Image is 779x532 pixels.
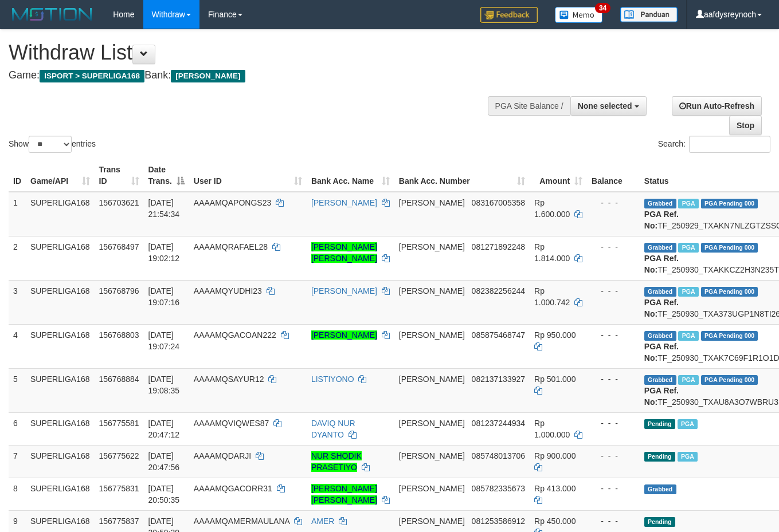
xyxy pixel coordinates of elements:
span: 156775837 [99,517,139,526]
span: Copy 082137133927 to clipboard [472,375,525,384]
span: AAAAMQVIQWES87 [194,419,269,428]
span: [PERSON_NAME] [399,198,465,207]
div: - - - [592,373,635,385]
span: [PERSON_NAME] [171,70,245,82]
span: Marked by aafsoumeymey [678,287,698,297]
span: 156703621 [99,198,139,207]
span: AAAAMQGACORR31 [194,484,272,493]
span: Rp 501.000 [534,375,576,384]
td: 7 [9,445,26,478]
span: [PERSON_NAME] [399,451,465,460]
span: 156775622 [99,451,139,460]
span: Marked by aafsoumeymey [678,452,698,462]
a: [PERSON_NAME] [311,286,377,295]
td: SUPERLIGA168 [26,236,95,280]
div: - - - [592,241,635,253]
span: Grabbed [644,287,676,297]
img: Button%20Memo.svg [555,7,603,23]
th: Date Trans.: activate to sort column descending [144,159,189,192]
span: Copy 081253586912 to clipboard [472,517,525,526]
a: [PERSON_NAME] [311,198,377,207]
img: panduan.png [620,7,678,22]
span: Marked by aafsoumeymey [678,331,698,341]
span: Grabbed [644,375,676,385]
span: PGA Pending [701,375,758,385]
span: Copy 083167005358 to clipboard [472,198,525,207]
td: 4 [9,324,26,368]
span: AAAAMQRAFAEL28 [194,242,268,251]
span: Pending [644,419,675,429]
span: Rp 450.000 [534,517,576,526]
a: LISTIYONO [311,375,354,384]
span: Marked by aafsoumeymey [678,375,698,385]
b: PGA Ref. No: [644,342,679,362]
span: Copy 081271892248 to clipboard [472,242,525,251]
span: [DATE] 21:54:34 [148,198,180,219]
b: PGA Ref. No: [644,386,679,407]
img: MOTION_logo.png [9,6,96,23]
span: PGA Pending [701,331,758,341]
a: [PERSON_NAME] [311,330,377,340]
a: DAVIQ NUR DYANTO [311,419,355,439]
span: Marked by aafsoumeymey [678,243,698,253]
span: Marked by aafchhiseyha [678,199,698,208]
td: SUPERLIGA168 [26,445,95,478]
td: SUPERLIGA168 [26,192,95,237]
a: NUR SHODIK PRASETIYO [311,451,362,472]
span: Grabbed [644,331,676,341]
b: PGA Ref. No: [644,254,679,274]
div: - - - [592,483,635,494]
td: 2 [9,236,26,280]
select: Showentries [29,136,72,153]
span: Copy 085748013706 to clipboard [472,451,525,460]
span: 156768884 [99,375,139,384]
span: ISPORT > SUPERLIGA168 [40,70,144,82]
span: AAAAMQAMERMAULANA [194,517,289,526]
span: Grabbed [644,199,676,208]
span: 156775581 [99,419,139,428]
span: [DATE] 20:47:12 [148,419,180,439]
b: PGA Ref. No: [644,210,679,230]
td: 3 [9,280,26,324]
span: Rp 1.814.000 [534,242,570,263]
span: Rp 900.000 [534,451,576,460]
span: [DATE] 19:08:35 [148,375,180,395]
span: AAAAMQSAYUR12 [194,375,264,384]
th: ID [9,159,26,192]
span: [PERSON_NAME] [399,484,465,493]
button: None selected [570,96,647,116]
span: PGA Pending [701,199,758,208]
td: 8 [9,478,26,510]
span: [PERSON_NAME] [399,419,465,428]
span: [PERSON_NAME] [399,242,465,251]
span: [DATE] 19:07:24 [148,330,180,351]
span: 156768497 [99,242,139,251]
td: SUPERLIGA168 [26,412,95,445]
span: AAAAMQGACOAN222 [194,330,276,340]
div: - - - [592,515,635,527]
div: PGA Site Balance / [488,96,570,116]
th: Bank Acc. Name: activate to sort column ascending [307,159,394,192]
span: Pending [644,452,675,462]
span: Grabbed [644,484,676,494]
span: None selected [578,101,632,111]
td: SUPERLIGA168 [26,324,95,368]
span: Rp 1.600.000 [534,198,570,219]
th: Trans ID: activate to sort column ascending [95,159,144,192]
span: Rp 1.000.000 [534,419,570,439]
div: - - - [592,329,635,341]
span: 156768796 [99,286,139,295]
div: - - - [592,197,635,208]
td: SUPERLIGA168 [26,478,95,510]
th: Amount: activate to sort column ascending [530,159,587,192]
span: AAAAMQDARJI [194,451,251,460]
span: Grabbed [644,243,676,253]
span: [DATE] 19:07:16 [148,286,180,307]
h4: Game: Bank: [9,70,508,81]
span: [PERSON_NAME] [399,517,465,526]
div: - - - [592,417,635,429]
label: Search: [658,136,770,153]
span: Copy 082382256244 to clipboard [472,286,525,295]
input: Search: [689,136,770,153]
td: 6 [9,412,26,445]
